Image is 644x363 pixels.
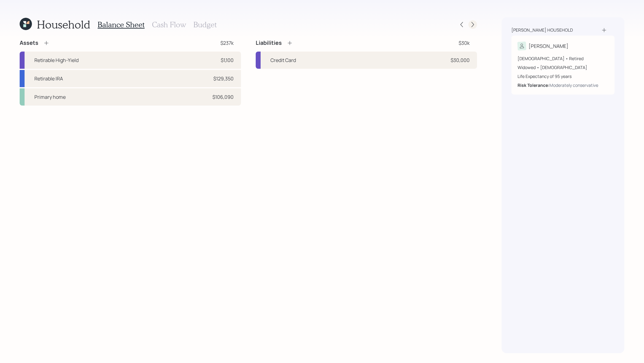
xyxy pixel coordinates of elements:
div: Retirable High-Yield [34,56,79,64]
div: $106,090 [212,93,234,101]
h3: Cash Flow [152,20,186,29]
div: Credit Card [270,56,296,64]
div: Widowed • [DEMOGRAPHIC_DATA] [518,64,608,71]
h4: Assets [20,40,38,46]
h3: Balance Sheet [98,20,145,29]
h1: Household [37,18,90,31]
div: $129,350 [213,75,234,82]
div: Life Expectancy of 95 years [518,73,608,79]
b: Risk Tolerance: [518,82,549,88]
div: Moderately conservative [549,82,598,88]
div: $30,000 [451,56,470,64]
h4: Liabilities [256,40,282,46]
div: [DEMOGRAPHIC_DATA] • Retired [518,55,608,62]
div: Primary home [34,93,66,101]
h3: Budget [193,20,217,29]
div: Retirable IRA [34,75,63,82]
div: [PERSON_NAME] household [511,27,573,33]
div: $30k [459,39,470,47]
div: [PERSON_NAME] [529,42,568,50]
div: $237k [220,39,234,47]
div: $1,100 [221,56,234,64]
